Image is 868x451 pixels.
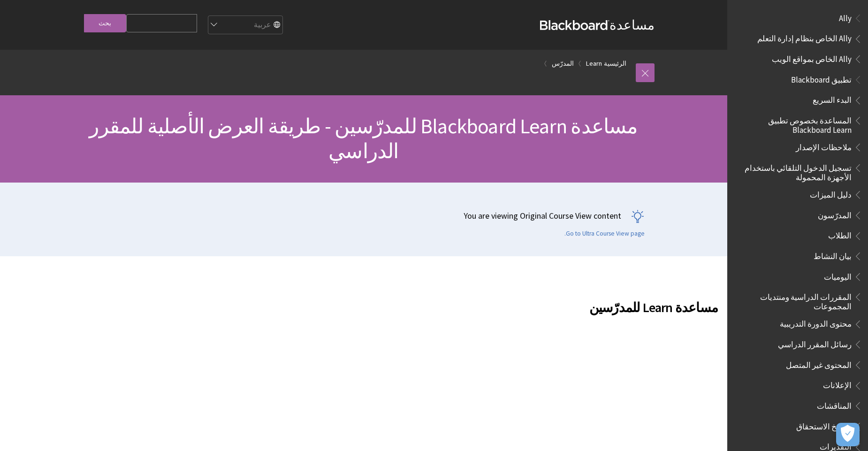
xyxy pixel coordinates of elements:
span: المحتوى غير المتصل [786,357,852,370]
a: المدرّس [552,58,574,69]
span: تواريخ الاستحقاق [796,419,852,431]
a: مساعدةBlackboard [540,16,655,33]
strong: Blackboard [540,20,609,30]
span: الإعلانات [823,378,852,390]
p: You are viewing Original Course View content [63,210,645,222]
span: محتوى الدورة التدريبية [780,316,852,329]
nav: Book outline for Anthology Ally Help [733,10,862,67]
span: Ally الخاص بنظام إدارة التعلم [757,31,852,44]
span: المساعدة بخصوص تطبيق Blackboard Learn [739,113,852,135]
a: Learn [586,58,602,69]
span: اليوميات [824,269,852,282]
span: رسائل المقرر الدراسي [778,336,852,349]
span: المدرّسون [818,207,852,220]
a: Go to Ultra Course View page. [564,229,645,238]
span: Ally الخاص بمواقع الويب [772,51,852,64]
span: المناقشات [817,398,852,411]
span: المقررات الدراسية ومنتديات المجموعات [739,289,852,311]
a: الرئيسية [604,58,626,69]
span: مساعدة Blackboard Learn للمدرّسين - طريقة العرض الأصلية للمقرر الدراسي [89,113,638,164]
input: بحث [84,14,126,32]
span: ملاحظات الإصدار [796,139,852,152]
span: تطبيق Blackboard [791,72,852,84]
span: دليل الميزات [810,187,852,199]
button: فتح التفضيلات [836,423,860,446]
span: البدء السريع [813,92,852,105]
span: الطلاب [828,228,852,241]
span: Ally [839,10,852,23]
span: تسجيل الدخول التلقائي باستخدام الأجهزة المحمولة [739,160,852,182]
h2: مساعدة Learn للمدرّسين [148,286,718,317]
select: Site Language Selector [207,16,282,35]
span: بيان النشاط [814,248,852,261]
